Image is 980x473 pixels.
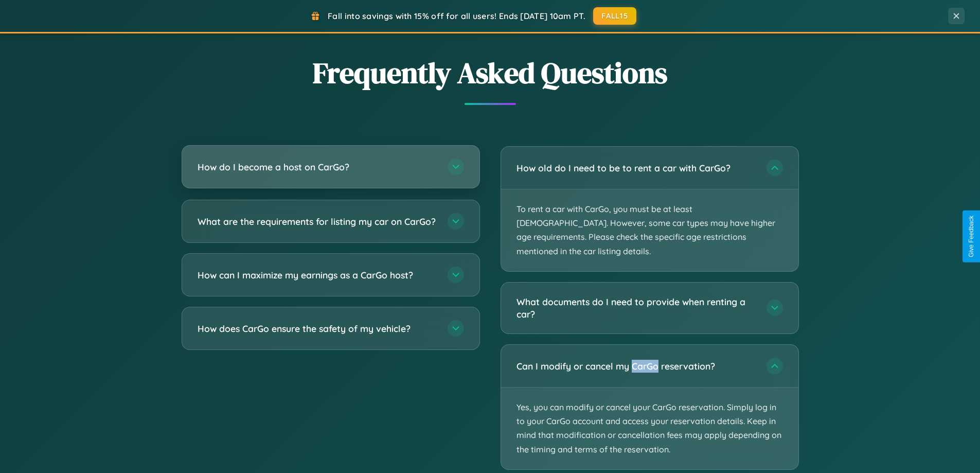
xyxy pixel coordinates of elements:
h3: How old do I need to be to rent a car with CarGo? [516,162,756,174]
p: To rent a car with CarGo, you must be at least [DEMOGRAPHIC_DATA]. However, some car types may ha... [501,189,798,271]
p: Yes, you can modify or cancel your CarGo reservation. Simply log in to your CarGo account and acc... [501,388,798,469]
h3: How can I maximize my earnings as a CarGo host? [198,269,437,282]
div: Give Feedback [968,216,975,257]
h2: Frequently Asked Questions [182,53,799,93]
h3: What documents do I need to provide when renting a car? [516,295,756,321]
button: FALL15 [593,7,636,25]
h3: How does CarGo ensure the safety of my vehicle? [198,322,437,335]
h3: What are the requirements for listing my car on CarGo? [198,215,437,228]
h3: How do I become a host on CarGo? [198,161,437,173]
h3: Can I modify or cancel my CarGo reservation? [516,360,756,373]
span: Fall into savings with 15% off for all users! Ends [DATE] 10am PT. [328,11,585,21]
